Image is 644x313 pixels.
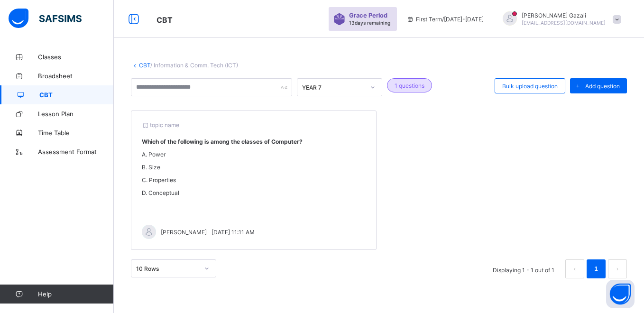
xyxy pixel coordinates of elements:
[333,13,345,25] img: sticker-purple.71386a28dfed39d6af7621340158ba97.svg
[302,84,365,91] div: YEAR 7
[587,259,606,278] li: 1
[142,151,366,158] p: A. Power
[493,11,626,27] div: RidwanullahGazali
[606,280,635,308] button: Open asap
[608,259,627,278] button: next page
[395,82,424,89] span: 1 questions
[142,189,366,196] p: D. Conceptual
[142,121,179,129] span: topic name
[39,91,114,99] span: CBT
[565,259,584,278] li: 上一页
[522,20,606,26] span: [EMAIL_ADDRESS][DOMAIN_NAME]
[139,62,150,69] a: CBT
[38,53,114,61] span: Classes
[9,9,82,28] img: safsims
[349,20,390,26] span: 13 days remaining
[142,164,366,171] p: B. Size
[38,148,114,156] span: Assessment Format
[156,15,173,25] span: CBT
[136,265,199,272] div: 10 Rows
[502,83,558,90] span: Bulk upload question
[591,263,600,275] a: 1
[585,83,620,90] span: Add question
[142,176,366,184] p: C. Properties
[608,259,627,278] li: 下一页
[212,229,255,236] span: [DATE] 11:11 AM
[486,259,561,278] li: Displaying 1 - 1 out of 1
[161,229,207,236] span: [PERSON_NAME]
[38,110,114,118] span: Lesson Plan
[38,290,113,298] span: Help
[349,12,387,19] span: Grace Period
[38,72,114,80] span: Broadsheet
[522,12,606,19] span: [PERSON_NAME] Gazali
[38,129,114,137] span: Time Table
[150,62,238,69] span: / Information & Comm. Tech (ICT)
[142,138,303,145] strong: Which of the following is among the classes of Computer?
[565,259,584,278] button: prev page
[406,16,484,23] span: session/term information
